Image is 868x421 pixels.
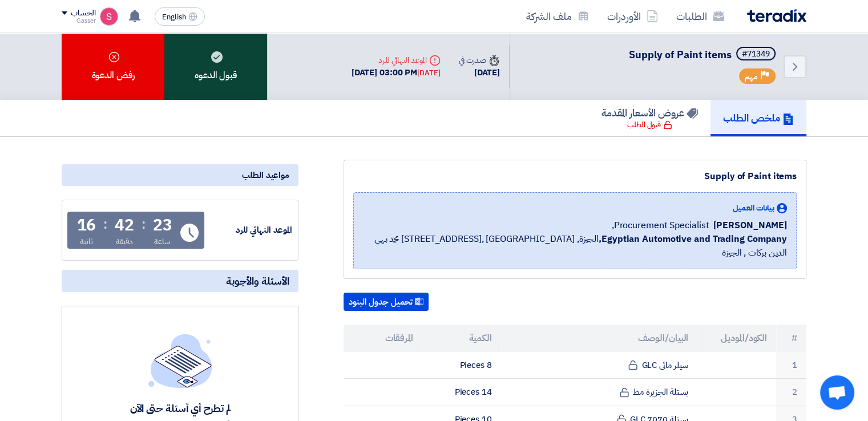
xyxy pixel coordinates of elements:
div: Gasser [62,18,95,24]
div: : [103,214,107,234]
a: الأوردرات [598,3,667,30]
td: بستلة الجزيرة مط [501,379,698,406]
div: قبول الطلب [627,119,672,131]
td: 8 Pieces [422,352,501,379]
b: Egyptian Automotive and Trading Company, [599,232,787,246]
span: بيانات العميل [733,202,774,214]
h5: Supply of Paint items [629,47,778,63]
div: ثانية [80,236,93,248]
div: دقيقة [116,236,134,248]
th: المرفقات [344,325,422,352]
img: unnamed_1748516558010.png [100,7,118,26]
div: مواعيد الطلب [62,164,298,186]
div: [DATE] [459,66,500,79]
div: #71349 [742,50,770,58]
span: English [162,13,186,21]
div: قبول الدعوه [164,33,267,100]
td: 2 [776,379,806,406]
div: Supply of Paint items [353,169,797,183]
span: مهم [745,71,758,82]
div: 42 [115,217,134,233]
div: ساعة [154,236,171,248]
h5: ملخص الطلب [723,111,794,124]
div: الموعد النهائي للرد [207,224,292,237]
a: ملخص الطلب [710,100,806,136]
div: 23 [153,217,172,233]
div: الحساب [71,9,95,18]
div: رفض الدعوة [62,33,164,100]
div: الموعد النهائي للرد [352,54,441,66]
td: 1 [776,352,806,379]
button: English [155,7,205,26]
a: ملف الشركة [517,3,598,30]
button: تحميل جدول البنود [344,293,429,311]
span: Procurement Specialist, [612,218,709,232]
span: الجيزة, [GEOGRAPHIC_DATA] ,[STREET_ADDRESS] محمد بهي الدين بركات , الجيزة [363,232,787,260]
a: الطلبات [667,3,733,30]
th: الكمية [422,325,501,352]
th: الكود/الموديل [697,325,776,352]
div: 16 [77,217,96,233]
th: # [776,325,806,352]
span: Supply of Paint items [629,47,732,62]
td: سيلر مائى GLC [501,352,698,379]
th: البيان/الوصف [501,325,698,352]
span: الأسئلة والأجوبة [226,274,289,288]
div: صدرت في [459,54,500,66]
div: [DATE] [417,67,440,79]
span: [PERSON_NAME] [713,218,787,232]
div: : [142,214,146,234]
td: 14 Pieces [422,379,501,406]
img: Teradix logo [747,9,806,22]
div: Open chat [820,375,854,410]
div: [DATE] 03:00 PM [352,66,441,79]
h5: عروض الأسعار المقدمة [601,106,698,119]
a: عروض الأسعار المقدمة قبول الطلب [589,100,710,136]
img: empty_state_list.svg [148,334,212,387]
div: لم تطرح أي أسئلة حتى الآن [83,402,277,415]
